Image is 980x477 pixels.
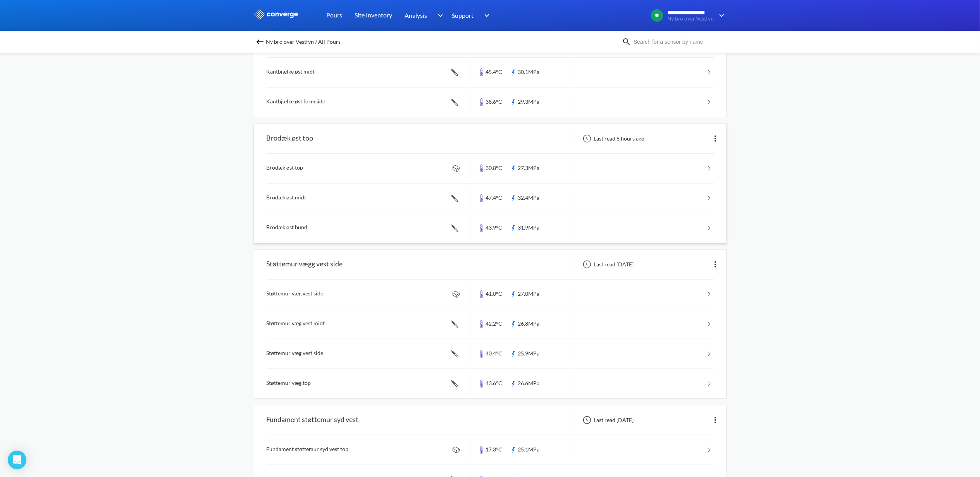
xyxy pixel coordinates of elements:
[267,254,343,275] div: Støttemur vægg vest side
[579,415,636,425] div: Last read [DATE]
[254,9,299,19] img: logo_ewhite.svg
[266,36,341,47] span: Ny bro over Vestfyn / All Pours
[452,10,474,20] span: Support
[714,11,727,20] img: downArrow.svg
[267,410,359,430] div: Fundament støttemur syd vest
[267,129,313,149] div: Brodæk øst top
[622,37,631,46] img: icon-search.svg
[579,134,647,143] div: Last read 8 hours ago
[711,260,720,269] img: more.svg
[631,38,725,46] input: Search for a sensor by name
[668,16,714,22] span: Ny bro over Vestfyn
[8,451,26,469] div: Open Intercom Messenger
[479,11,492,20] img: downArrow.svg
[711,134,720,143] img: more.svg
[579,260,636,269] div: Last read [DATE]
[711,415,720,425] img: more.svg
[405,10,427,20] span: Analysis
[432,11,445,20] img: downArrow.svg
[255,37,265,46] img: backspace.svg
